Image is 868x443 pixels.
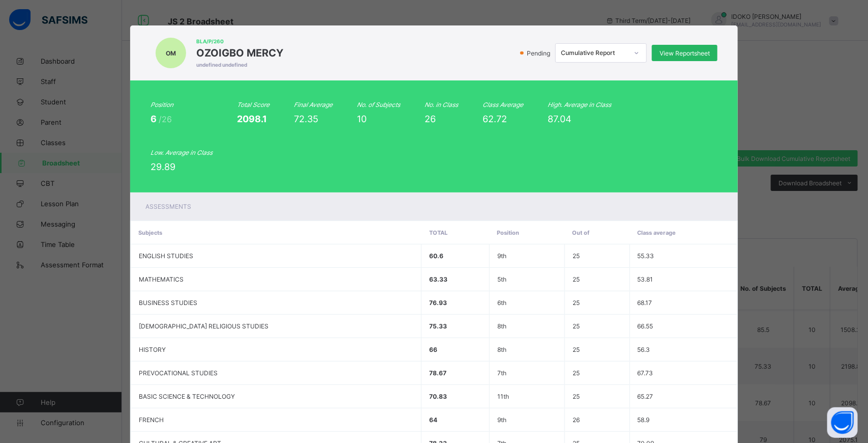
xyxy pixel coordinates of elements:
[196,62,283,68] span: undefined undefined
[526,49,553,57] span: Pending
[196,38,283,44] span: BLA/P/260
[139,275,184,283] span: MATHEMATICS
[497,416,506,424] span: 9th
[425,101,458,108] i: No. in Class
[497,346,506,353] span: 8th
[572,229,589,236] span: Out of
[497,252,506,260] span: 9th
[429,346,437,353] span: 66
[573,416,580,424] span: 26
[159,114,172,124] span: /26
[237,101,270,108] i: Total Score
[357,114,367,124] span: 10
[294,114,318,124] span: 72.35
[573,393,580,400] span: 25
[139,416,164,424] span: FRENCH
[573,299,580,307] span: 25
[638,393,653,400] span: 65.27
[294,101,333,108] i: Final Average
[637,229,676,236] span: Class average
[139,299,197,307] span: BUSINESS STUDIES
[573,275,580,283] span: 25
[196,47,283,59] span: OZOIGBO MERCY
[548,101,611,108] i: High. Average in Class
[425,114,436,124] span: 26
[429,275,447,283] span: 63.33
[497,393,509,400] span: 11th
[139,252,193,260] span: ENGLISH STUDIES
[429,393,447,400] span: 70.83
[139,346,166,353] span: HISTORY
[548,114,572,124] span: 87.04
[638,369,653,377] span: 67.73
[429,229,447,236] span: Total
[497,299,506,307] span: 6th
[139,229,163,236] span: Subjects
[638,416,650,424] span: 58.9
[151,114,159,124] span: 6
[139,369,218,377] span: PREVOCATIONAL STUDIES
[660,49,710,57] span: View Reportsheet
[483,114,507,124] span: 62.72
[573,346,580,353] span: 25
[429,322,447,330] span: 75.33
[827,407,858,438] button: Open asap
[573,369,580,377] span: 25
[497,275,506,283] span: 5th
[638,299,652,307] span: 68.17
[151,161,175,172] span: 29.89
[166,49,176,57] span: OM
[357,101,400,108] i: No. of Subjects
[429,369,446,377] span: 78.67
[497,369,506,377] span: 7th
[638,275,653,283] span: 53.81
[429,299,447,307] span: 76.93
[483,101,523,108] i: Class Average
[638,322,653,330] span: 66.55
[429,416,437,424] span: 64
[573,322,580,330] span: 25
[139,322,268,330] span: [DEMOGRAPHIC_DATA] RELIGIOUS STUDIES
[151,101,173,108] i: Position
[638,346,650,353] span: 56.3
[237,114,267,124] span: 2098.1
[139,393,235,400] span: BASIC SCIENCE & TECHNOLOGY
[145,203,191,210] span: Assessments
[561,49,628,57] div: Cumulative Report
[497,229,520,236] span: Position
[429,252,443,260] span: 60.6
[151,149,213,156] i: Low. Average in Class
[573,252,580,260] span: 25
[497,322,506,330] span: 8th
[638,252,654,260] span: 55.33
